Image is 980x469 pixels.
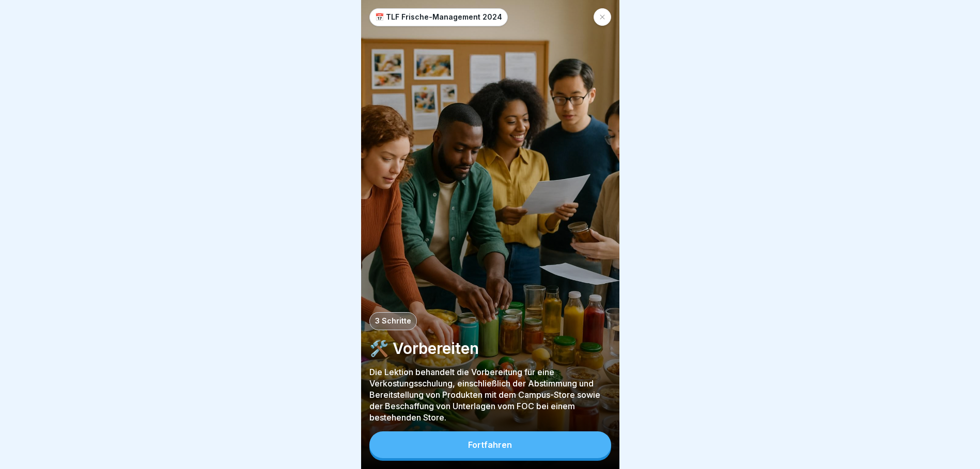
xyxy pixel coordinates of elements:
[369,366,611,423] p: Die Lektion behandelt die Vorbereitung für eine Verkostungsschulung, einschließlich der Abstimmun...
[468,440,512,449] div: Fortfahren
[369,431,611,458] button: Fortfahren
[375,13,502,22] p: 📅 TLF Frische-Management 2024
[369,338,611,358] p: 🛠️ Vorbereiten
[375,317,411,326] p: 3 Schritte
